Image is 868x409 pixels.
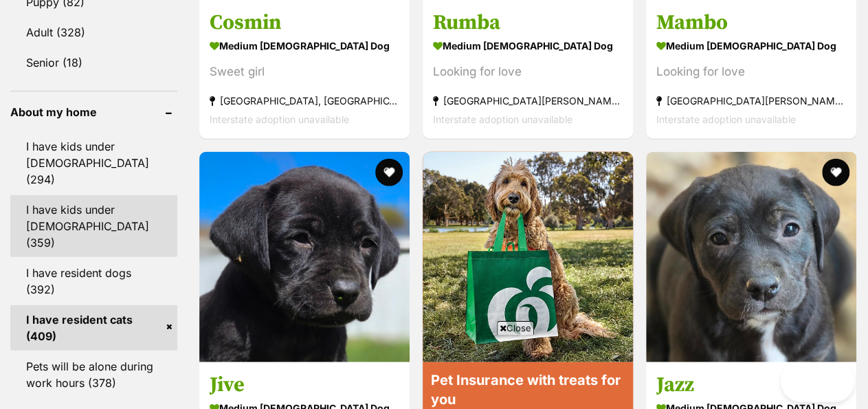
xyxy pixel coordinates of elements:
[433,91,623,110] strong: [GEOGRAPHIC_DATA][PERSON_NAME][GEOGRAPHIC_DATA]
[781,361,854,402] iframe: Help Scout Beacon - Open
[210,10,399,36] h3: Cosmin
[10,305,177,351] a: I have resident cats (409)
[210,63,399,81] div: Sweet girl
[210,91,399,110] strong: [GEOGRAPHIC_DATA], [GEOGRAPHIC_DATA]
[646,152,856,362] img: Jazz - Beagle x Staffordshire Bull Terrier Dog
[10,48,177,77] a: Senior (18)
[433,36,623,56] strong: medium [DEMOGRAPHIC_DATA] Dog
[10,258,177,304] a: I have resident dogs (392)
[822,159,849,186] button: favourite
[433,10,623,36] h3: Rumba
[184,340,685,402] iframe: Advertisement
[210,36,399,56] strong: medium [DEMOGRAPHIC_DATA] Dog
[433,63,623,81] div: Looking for love
[497,321,534,335] span: Close
[199,152,410,362] img: Jive - Beagle x Staffordshire Bull Terrier Dog
[656,113,796,125] span: Interstate adoption unavailable
[10,132,177,194] a: I have kids under [DEMOGRAPHIC_DATA] (294)
[656,63,846,81] div: Looking for love
[10,106,177,118] header: About my home
[656,91,846,110] strong: [GEOGRAPHIC_DATA][PERSON_NAME][GEOGRAPHIC_DATA]
[10,195,177,257] a: I have kids under [DEMOGRAPHIC_DATA] (359)
[10,352,177,397] a: Pets will be alone during work hours (378)
[656,372,846,398] h3: Jazz
[656,10,846,36] h3: Mambo
[656,36,846,56] strong: medium [DEMOGRAPHIC_DATA] Dog
[433,113,572,125] span: Interstate adoption unavailable
[210,113,349,125] span: Interstate adoption unavailable
[10,18,177,47] a: Adult (328)
[375,159,403,186] button: favourite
